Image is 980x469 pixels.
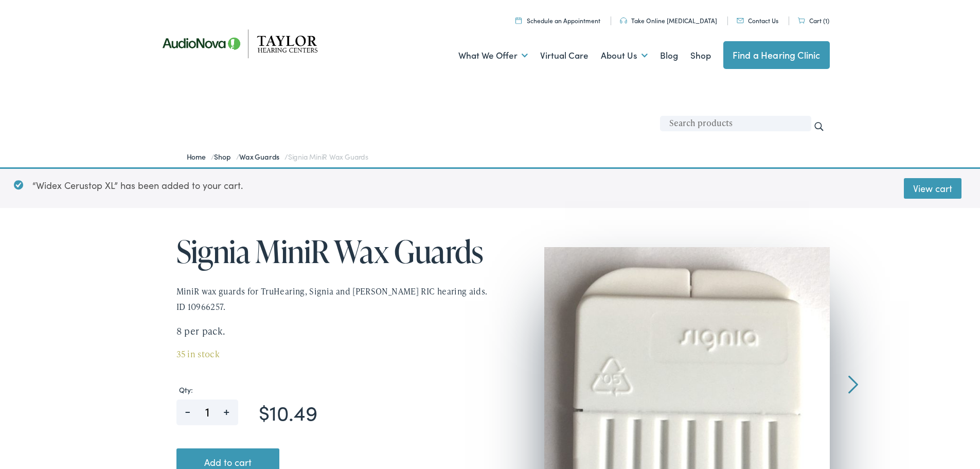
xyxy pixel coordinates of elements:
[176,348,490,361] p: 35 in stock
[798,17,805,23] img: utility icon
[288,151,368,162] span: Signia MiniR Wax Guards
[660,116,811,131] input: Search products
[813,121,825,132] input: Search
[620,16,717,25] a: Take Online [MEDICAL_DATA]
[737,16,778,25] a: Contact Us
[187,151,368,162] span: / / /
[214,151,236,162] a: Shop
[176,324,490,339] p: 8 per pack.
[187,151,211,162] a: Home
[176,234,490,268] h1: Signia MiniR Wax Guards
[798,16,829,25] a: Cart (1)
[239,151,284,162] a: Wax Guards
[176,399,200,415] span: -
[176,285,488,312] span: MiniR wax guards for TruHearing, Signia and [PERSON_NAME] RIC hearing aids. ID 10966257.
[515,16,600,25] a: Schedule an Appointment
[458,37,528,75] a: What We Offer
[723,41,830,69] a: Find a Hearing Clinic
[601,37,648,75] a: About Us
[515,17,522,24] img: utility icon
[540,37,589,75] a: Virtual Care
[660,37,678,75] a: Blog
[904,178,961,199] a: View cart
[259,397,317,426] bdi: 10.49
[176,386,488,394] label: Qty:
[215,399,238,415] span: +
[620,18,627,24] img: utility icon
[259,397,270,426] span: $
[690,37,711,75] a: Shop
[737,18,744,23] img: utility icon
